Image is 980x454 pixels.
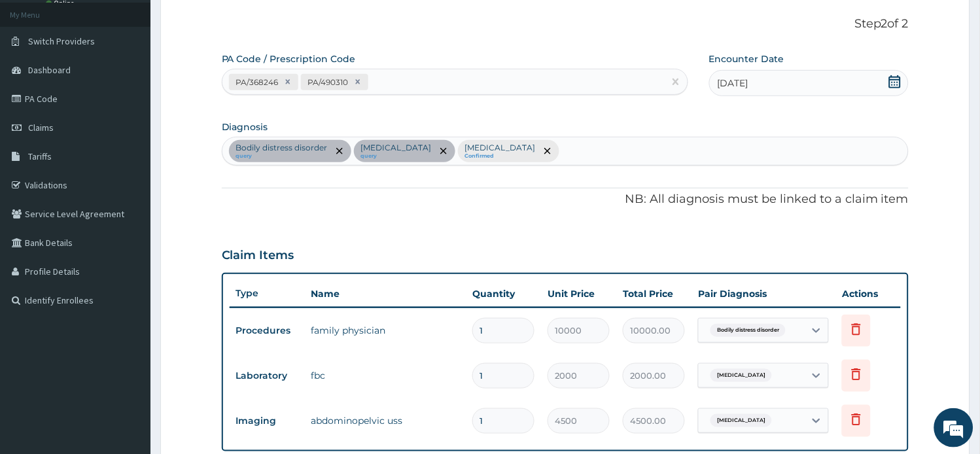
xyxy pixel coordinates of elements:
[361,143,432,153] p: [MEDICAL_DATA]
[465,153,536,160] small: Confirmed
[230,364,305,388] td: Laboratory
[230,409,305,433] td: Imaging
[305,317,466,343] td: family physician
[691,281,835,307] th: Pair Diagnosis
[222,17,909,31] p: Step 2 of 2
[710,369,772,382] span: [MEDICAL_DATA]
[222,52,356,65] label: PA Code / Prescription Code
[466,281,541,307] th: Quantity
[304,75,351,90] div: PA/490310
[236,143,328,153] p: Bodily distress disorder
[28,35,95,47] span: Switch Providers
[305,408,466,434] td: abdominopelvic uss
[710,414,772,427] span: [MEDICAL_DATA]
[232,75,281,90] div: PA/368246
[230,319,305,343] td: Procedures
[438,145,449,157] span: remove selection option
[230,281,305,306] th: Type
[542,145,553,157] span: remove selection option
[236,153,328,160] small: query
[541,281,616,307] th: Unit Price
[76,141,181,273] span: We're online!
[28,150,52,162] span: Tariffs
[718,77,748,90] span: [DATE]
[616,281,691,307] th: Total Price
[68,73,220,90] div: Chat with us now
[465,143,536,153] p: [MEDICAL_DATA]
[835,281,901,307] th: Actions
[215,7,246,38] div: Minimize live chat window
[305,362,466,389] td: fbc
[710,324,786,337] span: Bodily distress disorder
[28,122,54,133] span: Claims
[7,309,249,355] textarea: Type your message and hit 'Enter'
[28,64,71,76] span: Dashboard
[709,52,784,65] label: Encounter Date
[222,120,268,133] label: Diagnosis
[222,249,294,263] h3: Claim Items
[24,65,53,98] img: d_794563401_company_1708531726252_794563401
[305,281,466,307] th: Name
[334,145,345,157] span: remove selection option
[222,191,909,208] p: NB: All diagnosis must be linked to a claim item
[361,153,432,160] small: query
